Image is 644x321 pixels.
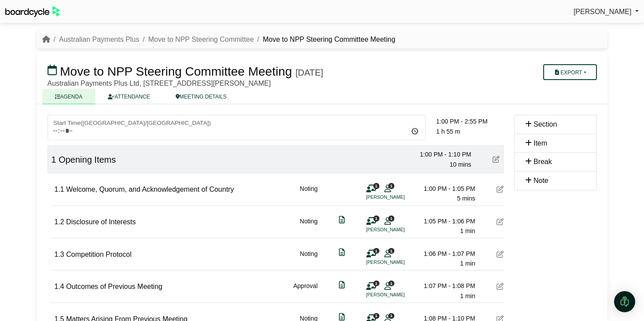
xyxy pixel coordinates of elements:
div: 1:07 PM - 1:08 PM [414,281,475,291]
button: Export [543,64,596,80]
span: 5 mins [457,195,475,202]
span: Opening Items [59,155,116,164]
img: BoardcycleBlackGreen-aaafeed430059cb809a45853b8cf6d952af9d84e6e89e1f1685b34bfd5cb7d64.svg [5,6,60,17]
a: Move to NPP Steering Committee [148,36,254,43]
a: MEETING DETAILS [163,89,239,104]
span: Competition Protocol [66,251,132,258]
span: 1 [373,248,379,254]
li: Move to NPP Steering Committee Meeting [254,34,396,45]
span: 1.1 [55,186,64,193]
span: Item [534,139,547,147]
span: Australian Payments Plus Ltd, [STREET_ADDRESS][PERSON_NAME] [48,80,271,87]
span: 1 min [460,292,475,299]
div: Approval [293,281,317,301]
span: Break [534,158,552,165]
span: 1 [388,248,394,254]
span: 1 [52,155,56,164]
span: 1 min [460,260,475,267]
span: 10 mins [449,161,471,168]
span: 1 [388,215,394,221]
span: 1.4 [55,283,64,290]
span: Move to NPP Steering Committee Meeting [60,65,292,78]
span: 1 [388,313,394,319]
a: ATTENDANCE [95,89,162,104]
li: [PERSON_NAME] [366,259,432,266]
span: 1 min [460,227,475,234]
span: Welcome, Quorum, and Acknowledgement of Country [66,186,234,193]
span: 1.3 [55,251,64,258]
div: Noting [300,184,317,204]
div: 1:00 PM - 1:10 PM [410,150,471,159]
div: Noting [300,216,317,236]
a: AGENDA [42,89,96,104]
li: [PERSON_NAME] [366,226,432,233]
li: [PERSON_NAME] [366,291,432,299]
a: [PERSON_NAME] [574,6,639,18]
span: 1 [373,215,379,221]
span: Section [534,120,557,128]
div: 1:06 PM - 1:07 PM [414,249,475,259]
div: 1:00 PM - 2:55 PM [436,117,504,126]
span: 1 [388,281,394,286]
span: 1.2 [55,218,64,226]
span: Outcomes of Previous Meeting [66,283,162,290]
span: 1 [388,183,394,189]
div: Noting [300,249,317,269]
span: 1 [373,281,379,286]
span: 1 [373,183,379,189]
span: [PERSON_NAME] [574,8,632,15]
span: Note [534,177,548,184]
li: [PERSON_NAME] [366,193,432,201]
span: 1 [373,313,379,319]
a: Australian Payments Plus [59,36,139,43]
div: [DATE] [295,67,323,78]
span: 1 h 55 m [436,128,460,135]
div: Open Intercom Messenger [614,291,635,312]
div: 1:05 PM - 1:06 PM [414,216,475,226]
nav: breadcrumb [42,34,396,45]
div: 1:00 PM - 1:05 PM [414,184,475,193]
span: Disclosure of Interests [66,218,136,226]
